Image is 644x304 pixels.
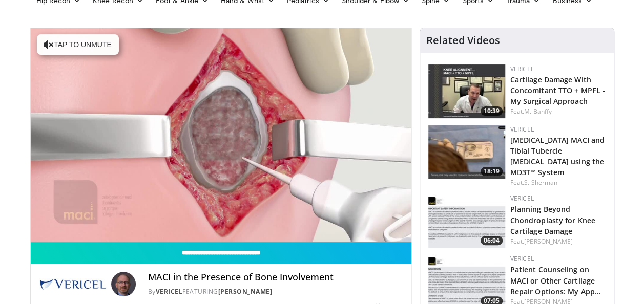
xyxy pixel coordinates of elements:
[111,272,136,296] img: Avatar
[428,125,505,179] a: 18:19
[524,178,557,187] a: S. Sherman
[31,28,411,242] video-js: Video Player
[148,287,403,296] div: By FEATURING
[510,178,606,187] div: Feat.
[510,107,606,116] div: Feat.
[426,34,500,47] h4: Related Videos
[510,194,534,203] a: Vericel
[481,106,503,116] span: 10:39
[510,64,534,73] a: Vericel
[428,64,505,118] img: d96da926-52c0-46ce-98b4-c3cb875d35f6.150x105_q85_crop-smart_upscale.jpg
[218,287,273,296] a: [PERSON_NAME]
[148,272,403,283] h4: MACI in the Presence of Bone Involvement
[510,237,606,246] div: Feat.
[39,272,107,296] img: Vericel
[428,64,505,118] a: 10:39
[428,194,505,248] img: 13b3067e-61e2-4402-9d66-4c2db0896a7e.150x105_q85_crop-smart_upscale.jpg
[510,204,595,235] a: Planning Beyond Chondroplasty for Knee Cartilage Damage
[524,237,573,246] a: [PERSON_NAME]
[510,75,605,106] a: Cartilage Damage With Concomitant TTO + MPFL - My Surgical Approach
[510,254,534,263] a: Vericel
[428,194,505,248] a: 06:04
[481,167,503,176] span: 18:19
[37,34,119,55] button: Tap to unmute
[510,265,601,296] a: Patient Counseling on MACI or Other Cartilage Repair Options: My App…
[481,236,503,245] span: 06:04
[428,125,505,179] img: dbc79f19-cf3c-4464-9719-2f0e9256fd82.150x105_q85_crop-smart_upscale.jpg
[156,287,183,296] a: Vericel
[524,107,552,116] a: M. Banffy
[510,125,534,134] a: Vericel
[510,135,605,177] a: [MEDICAL_DATA] MACI and Tibial Tubercle [MEDICAL_DATA] using the MD3T™ System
